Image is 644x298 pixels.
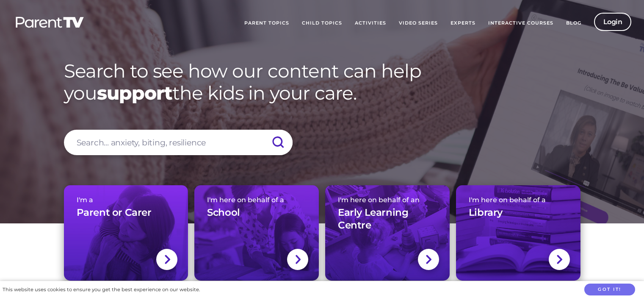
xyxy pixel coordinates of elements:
[556,254,562,265] img: svg+xml;base64,PHN2ZyBlbmFibGUtYmFja2dyb3VuZD0ibmV3IDAgMCAxNC44IDI1LjciIHZpZXdCb3g9IjAgMCAxNC44ID...
[64,185,188,281] a: I'm aParent or Carer
[325,185,450,281] a: I'm here on behalf of anEarly Learning Centre
[15,16,85,28] img: parenttv-logo-white.4c85aaf.svg
[594,13,632,31] a: Login
[207,196,306,204] span: I'm here on behalf of a
[392,13,444,34] a: Video Series
[296,13,348,34] a: Child Topics
[444,13,482,34] a: Experts
[469,206,503,219] h3: Library
[584,284,635,296] button: Got it!
[3,285,200,294] div: This website uses cookies to ensure you get the best experience on our website.
[207,206,240,219] h3: School
[295,254,301,265] img: svg+xml;base64,PHN2ZyBlbmFibGUtYmFja2dyb3VuZD0ibmV3IDAgMCAxNC44IDI1LjciIHZpZXdCb3g9IjAgMCAxNC44ID...
[64,60,580,105] h1: Search to see how our content can help you the kids in your care.
[97,81,172,104] strong: support
[77,196,176,204] span: I'm a
[425,254,431,265] img: svg+xml;base64,PHN2ZyBlbmFibGUtYmFja2dyb3VuZD0ibmV3IDAgMCAxNC44IDI1LjciIHZpZXdCb3g9IjAgMCAxNC44ID...
[456,185,580,281] a: I'm here on behalf of aLibrary
[338,196,437,204] span: I'm here on behalf of an
[194,185,319,281] a: I'm here on behalf of aSchool
[482,13,560,34] a: Interactive Courses
[77,206,152,219] h3: Parent or Carer
[263,130,293,155] input: Submit
[164,254,170,265] img: svg+xml;base64,PHN2ZyBlbmFibGUtYmFja2dyb3VuZD0ibmV3IDAgMCAxNC44IDI1LjciIHZpZXdCb3g9IjAgMCAxNC44ID...
[64,130,293,155] input: Search... anxiety, biting, resilience
[338,206,437,232] h3: Early Learning Centre
[348,13,392,34] a: Activities
[238,13,296,34] a: Parent Topics
[560,13,588,34] a: Blog
[469,196,568,204] span: I'm here on behalf of a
